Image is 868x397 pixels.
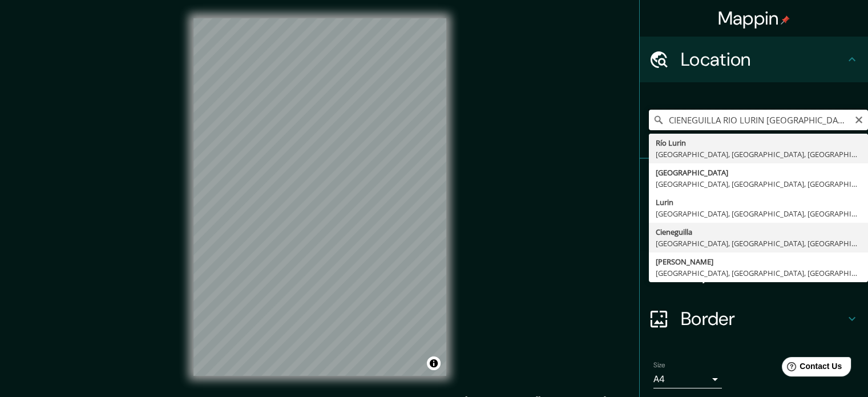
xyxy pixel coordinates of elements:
[656,149,861,160] div: [GEOGRAPHIC_DATA], [GEOGRAPHIC_DATA], [GEOGRAPHIC_DATA]
[781,15,790,25] img: pin-icon.png
[656,256,861,267] div: [PERSON_NAME]
[718,7,790,30] h4: Mappin
[681,48,845,71] h4: Location
[656,208,861,219] div: [GEOGRAPHIC_DATA], [GEOGRAPHIC_DATA], [GEOGRAPHIC_DATA]
[640,204,868,250] div: Style
[653,370,722,388] div: A4
[854,114,863,125] button: Clear
[649,110,868,130] input: Pick your city or area
[653,360,665,370] label: Size
[640,159,868,204] div: Pins
[681,307,845,330] h4: Border
[640,250,868,296] div: Layout
[656,197,861,208] div: Lurin
[766,352,855,384] iframe: Help widget launcher
[656,238,861,249] div: [GEOGRAPHIC_DATA], [GEOGRAPHIC_DATA], [GEOGRAPHIC_DATA]
[656,167,861,178] div: [GEOGRAPHIC_DATA]
[640,37,868,82] div: Location
[193,18,446,376] canvas: Map
[656,178,861,190] div: [GEOGRAPHIC_DATA], [GEOGRAPHIC_DATA], [GEOGRAPHIC_DATA]
[656,137,861,149] div: Río Lurin
[656,226,861,238] div: Cieneguilla
[681,262,845,284] h4: Layout
[656,267,861,279] div: [GEOGRAPHIC_DATA], [GEOGRAPHIC_DATA], [GEOGRAPHIC_DATA]
[640,296,868,342] div: Border
[427,356,441,370] button: Toggle attribution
